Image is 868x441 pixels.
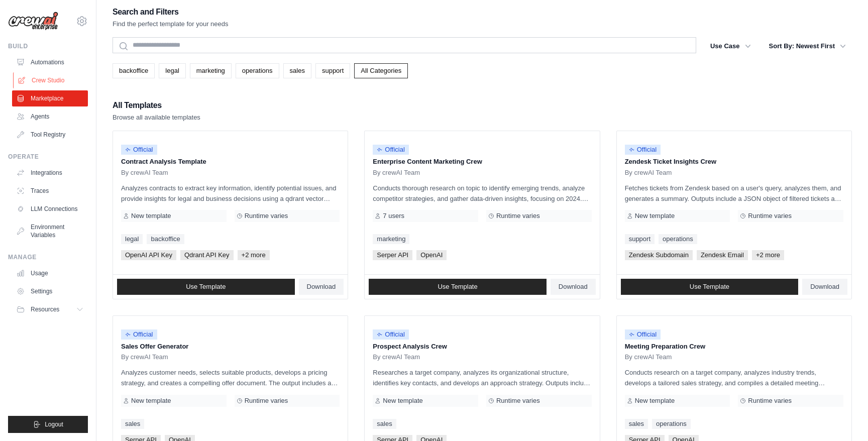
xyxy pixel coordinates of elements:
a: Tool Registry [12,127,88,143]
span: Official [373,329,409,340]
p: Browse all available templates [113,113,200,123]
span: Runtime varies [748,212,792,220]
h2: All Templates [113,98,200,113]
button: Resources [12,301,88,317]
a: operations [659,234,697,244]
span: Official [625,329,661,340]
a: legal [121,234,143,244]
button: Logout [8,416,88,433]
span: New template [383,397,422,405]
h2: Search and Filters [113,5,229,19]
span: Zendesk Subdomain [625,250,693,260]
span: Serper API [373,250,412,260]
img: Logo [8,12,58,31]
span: By crewAI Team [121,353,168,361]
span: Runtime varies [496,212,540,220]
p: Sales Offer Generator [121,342,340,352]
p: Contract Analysis Template [121,157,340,167]
span: Runtime varies [245,397,288,405]
span: Official [121,329,157,340]
a: Integrations [12,165,88,181]
span: Download [559,283,588,291]
span: Use Template [690,283,729,291]
a: LLM Connections [12,201,88,217]
a: Automations [12,54,88,70]
span: Download [810,283,839,291]
p: Analyzes contracts to extract key information, identify potential issues, and provide insights fo... [121,183,340,204]
p: Prospect Analysis Crew [373,342,591,352]
a: Use Template [621,279,799,295]
span: Resources [31,305,59,313]
button: Sort By: Newest First [763,37,852,55]
div: Build [8,42,88,50]
a: Marketplace [12,90,88,106]
span: New template [635,212,675,220]
a: backoffice [147,234,184,244]
a: Agents [12,108,88,125]
p: Conducts research on a target company, analyzes industry trends, develops a tailored sales strate... [625,367,843,388]
a: legal [159,63,185,78]
span: +2 more [238,250,270,260]
span: Runtime varies [496,397,540,405]
a: Environment Variables [12,219,88,243]
a: support [625,234,655,244]
span: Runtime varies [748,397,792,405]
a: Download [802,279,847,295]
a: backoffice [113,63,155,78]
span: New template [635,397,675,405]
p: Analyzes customer needs, selects suitable products, develops a pricing strategy, and creates a co... [121,367,340,388]
span: Runtime varies [245,212,288,220]
span: Qdrant API Key [180,250,234,260]
p: Enterprise Content Marketing Crew [373,157,591,167]
p: Conducts thorough research on topic to identify emerging trends, analyze competitor strategies, a... [373,183,591,204]
a: Download [299,279,344,295]
span: By crewAI Team [373,169,420,177]
span: OpenAI [416,250,447,260]
a: operations [236,63,279,78]
a: All Categories [354,63,408,78]
span: Download [307,283,336,291]
span: Official [625,145,661,155]
p: Fetches tickets from Zendesk based on a user's query, analyzes them, and generates a summary. Out... [625,183,843,204]
span: By crewAI Team [625,353,672,361]
span: 7 users [383,212,404,220]
a: marketing [373,234,409,244]
span: Use Template [186,283,226,291]
a: Download [551,279,596,295]
button: Use Case [704,37,757,55]
p: Researches a target company, analyzes its organizational structure, identifies key contacts, and ... [373,367,591,388]
span: Official [373,145,409,155]
a: sales [625,419,648,429]
a: marketing [190,63,232,78]
div: Operate [8,153,88,161]
a: support [315,63,350,78]
span: New template [131,212,171,220]
span: Logout [45,420,63,428]
a: Usage [12,265,88,281]
span: +2 more [752,250,784,260]
span: By crewAI Team [373,353,420,361]
p: Zendesk Ticket Insights Crew [625,157,843,167]
a: sales [121,419,144,429]
span: OpenAI API Key [121,250,176,260]
span: Use Template [438,283,477,291]
span: New template [131,397,171,405]
span: By crewAI Team [121,169,168,177]
a: Settings [12,283,88,299]
a: Crew Studio [13,72,89,88]
a: Traces [12,183,88,199]
p: Meeting Preparation Crew [625,342,843,352]
p: Find the perfect template for your needs [113,19,229,29]
div: Manage [8,253,88,261]
span: Zendesk Email [697,250,748,260]
a: operations [652,419,691,429]
a: sales [283,63,311,78]
a: sales [373,419,396,429]
span: By crewAI Team [625,169,672,177]
span: Official [121,145,157,155]
a: Use Template [369,279,547,295]
a: Use Template [117,279,295,295]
